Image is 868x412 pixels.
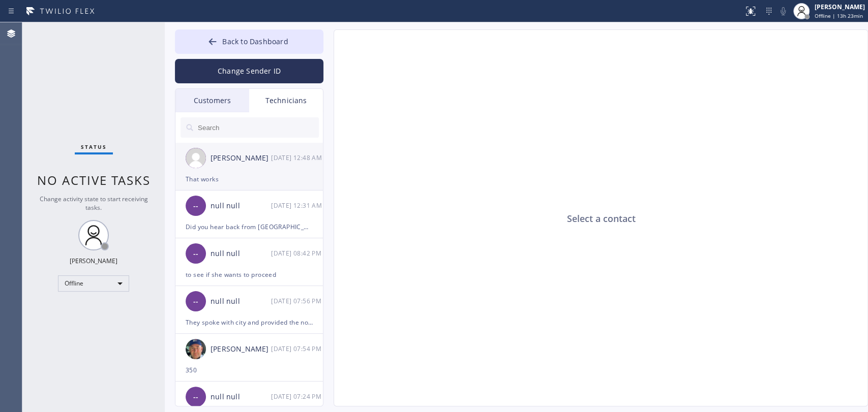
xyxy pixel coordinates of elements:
div: [PERSON_NAME] [211,152,271,164]
button: Mute [776,4,790,18]
div: Offline [58,275,129,292]
div: 09/22/2025 9:54 AM [271,343,324,355]
span: -- [193,391,198,403]
span: No active tasks [37,172,151,188]
div: Did you hear back from [GEOGRAPHIC_DATA][PERSON_NAME]? [186,221,313,233]
span: Offline | 13h 23min [815,12,863,19]
span: Status [81,143,107,150]
button: Back to Dashboard [175,29,323,54]
div: Customers [175,89,249,112]
img: user.png [186,148,206,168]
span: Change activity state to start receiving tasks. [40,195,148,212]
div: null null [211,200,271,212]
div: 09/22/2025 9:31 AM [271,200,324,211]
div: That works [186,173,313,185]
div: 09/22/2025 9:42 AM [271,247,324,259]
span: -- [193,200,198,212]
div: 350 [186,364,313,376]
div: 09/22/2025 9:48 AM [271,152,324,164]
div: They spoke with city and provided the note about ductwork. [186,316,313,328]
div: 09/22/2025 9:24 AM [271,391,324,402]
button: Change Sender ID [175,59,323,83]
input: Search [197,117,319,138]
div: Technicians [249,89,323,112]
span: Back to Dashboard [222,37,288,46]
span: -- [193,248,198,260]
div: [PERSON_NAME] [70,257,117,265]
img: eb1005bbae17aab9b5e109a2067821b9.jpg [186,339,206,359]
div: null null [211,391,271,403]
div: [PERSON_NAME] [211,343,271,355]
div: null null [211,248,271,260]
div: [PERSON_NAME] [815,3,865,11]
div: 09/22/2025 9:56 AM [271,295,324,307]
div: null null [211,296,271,307]
div: to see if she wants to proceed [186,269,313,280]
span: -- [193,296,198,307]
